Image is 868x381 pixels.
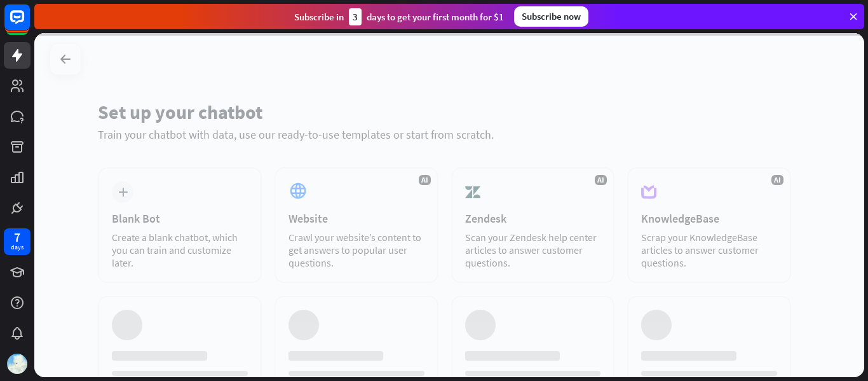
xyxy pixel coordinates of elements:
[14,232,20,243] div: 7
[349,8,362,25] div: 3
[294,8,504,25] div: Subscribe in days to get your first month for $1
[11,243,24,252] div: days
[514,6,588,27] div: Subscribe now
[4,228,31,255] a: 7 days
